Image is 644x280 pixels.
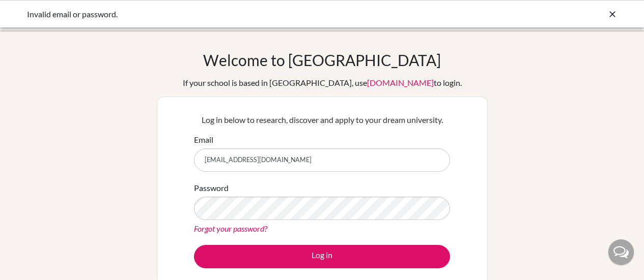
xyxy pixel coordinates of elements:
label: Email [194,134,213,146]
h1: Welcome to [GEOGRAPHIC_DATA] [203,51,441,69]
div: Invalid email or password. [27,8,465,20]
a: Forgot your password? [194,224,267,233]
a: [DOMAIN_NAME] [367,78,434,87]
p: Log in below to research, discover and apply to your dream university. [194,114,450,126]
label: Password [194,182,229,194]
button: Log in [194,245,450,268]
div: If your school is based in [GEOGRAPHIC_DATA], use to login. [183,77,462,89]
